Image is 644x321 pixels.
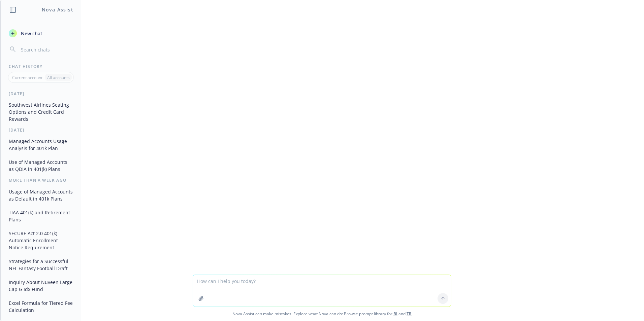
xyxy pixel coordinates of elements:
a: TR [407,311,412,317]
div: [DATE] [1,127,81,133]
span: Nova Assist can make mistakes. Explore what Nova can do: Browse prompt library for and [3,307,641,321]
button: Strategies for a Successful NFL Fantasy Football Draft [6,256,76,274]
button: Southwest Airlines Seating Options and Credit Card Rewards [6,99,76,124]
button: SECURE Act 2.0 401(k) Automatic Enrollment Notice Requirement [6,228,76,253]
button: Use of Managed Accounts as QDIA in 401(k) Plans [6,156,76,175]
p: All accounts [47,75,70,80]
button: Excel Formula for Tiered Fee Calculation [6,297,76,316]
input: Search chats [20,45,73,54]
p: Current account [12,75,42,80]
h1: Nova Assist [42,6,73,13]
div: [DATE] [1,91,81,97]
button: Usage of Managed Accounts as Default in 401k Plans [6,186,76,204]
button: Managed Accounts Usage Analysis for 401k Plan [6,136,76,154]
button: Inquiry About Nuveen Large Cap G Idx Fund [6,277,76,295]
div: Chat History [1,64,81,69]
button: TIAA 401(k) and Retirement Plans [6,207,76,225]
button: New chat [6,27,76,39]
a: BI [393,311,397,317]
div: More than a week ago [1,177,81,183]
span: New chat [20,30,42,37]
